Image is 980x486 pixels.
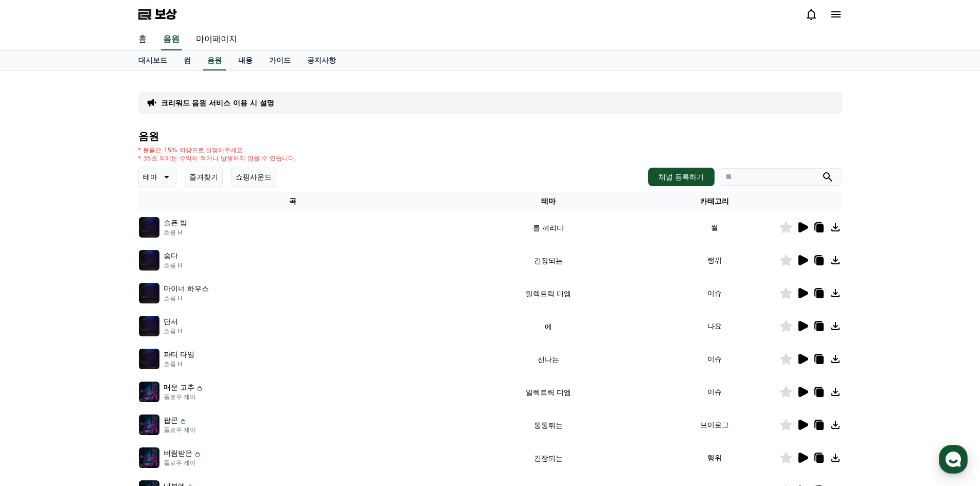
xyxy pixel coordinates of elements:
[238,56,253,64] font: 내용
[159,341,171,350] span: 설정
[139,447,159,468] img: 음악
[138,155,297,162] font: * 35초 외에는 수익이 적거나 발생하지 않을 수 있습니다.
[139,217,159,238] img: 음악
[130,51,175,70] a: 대시보드
[700,421,729,429] font: 브이로그
[139,415,159,435] img: 음악
[164,295,183,302] font: 흐름 H
[139,382,159,402] img: 음악
[207,56,222,64] font: 음원
[700,197,729,205] font: 카테고리
[175,51,199,70] a: 컴
[161,99,274,107] font: 크리워드 음원 서비스 이용 시 설명
[526,290,571,298] font: 일렉트릭 디엠
[307,56,336,64] font: 공지사항
[94,342,106,350] span: 대화
[138,56,167,64] font: 대시보드
[164,262,183,269] font: 흐름 H
[658,173,704,181] font: 채널 등록하기
[139,349,159,369] img: 음악
[707,289,722,297] font: 이슈
[541,197,556,205] font: 테마
[526,388,571,397] font: 일렉트릭 디엠
[133,326,198,352] a: 설정
[32,341,39,350] span: 홈
[164,459,197,466] font: 플로우 제이
[231,167,276,187] button: 쇼핑사운드
[707,256,722,264] font: 행위
[161,98,274,108] a: 크리워드 음원 서비스 이용 시 설명
[711,223,718,231] font: 썰
[164,219,187,227] font: 슬픈 밤
[164,251,178,260] font: 숨다
[534,257,563,265] font: 긴장되는
[533,224,564,232] font: 를 꺼리다
[236,173,272,181] font: 쇼핑사운드
[534,454,563,462] font: 긴장되는
[196,34,237,44] font: 마이페이지
[138,147,245,154] font: * 볼륨은 15% 이상으로 설정해주세요.
[299,51,344,70] a: 공지사항
[230,51,261,70] a: 내용
[138,167,176,187] button: 테마
[163,34,180,44] font: 음원
[188,29,245,50] a: 마이페이지
[164,229,183,236] font: 흐름 H
[538,355,559,364] font: 신나는
[164,361,183,368] font: 흐름 H
[269,56,291,64] font: 가이드
[545,322,552,331] font: 에
[289,197,296,205] font: 곡
[155,7,176,22] font: 보상
[138,34,147,44] font: 홈
[164,449,192,457] font: 버림받은
[184,56,191,64] font: 컴
[3,326,68,352] a: 홈
[138,6,176,23] a: 보상
[203,51,226,70] a: 음원
[164,416,178,424] font: 팝콘
[139,283,159,303] img: 음악
[189,173,218,181] font: 즐겨찾기
[68,326,133,352] a: 대화
[707,322,722,330] font: 나요
[707,355,722,363] font: 이슈
[139,316,159,336] img: 음악
[130,29,155,50] a: 홈
[164,383,194,391] font: 매운 고추
[185,167,223,187] button: 즐겨찾기
[139,250,159,271] img: 음악
[707,454,722,462] font: 행위
[534,421,563,429] font: 통통튀는
[164,317,178,326] font: 단서
[164,328,183,335] font: 흐름 H
[261,51,299,70] a: 가이드
[164,284,209,293] font: 마이너 하우스
[164,350,194,358] font: 파티 타임
[164,393,197,401] font: 플로우 제이
[161,29,182,50] a: 음원
[648,168,714,186] button: 채널 등록하기
[143,173,157,181] font: 테마
[164,426,197,434] font: 플로우 제이
[707,388,722,396] font: 이슈
[138,130,159,142] font: 음원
